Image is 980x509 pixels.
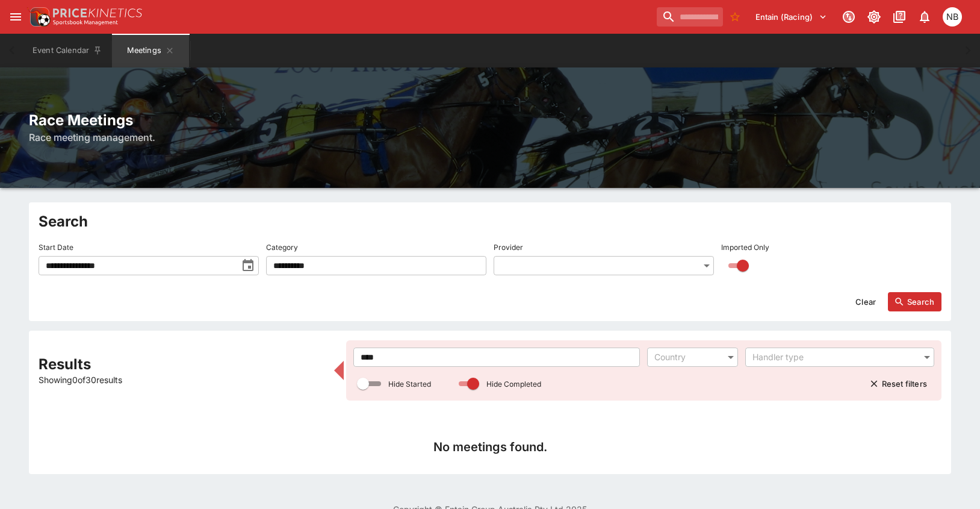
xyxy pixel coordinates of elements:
button: Documentation [889,6,910,28]
button: Connected to PK [838,6,860,28]
p: Start Date [39,242,73,252]
button: open drawer [5,6,26,28]
h2: Results [39,355,327,373]
div: Country [654,351,719,363]
img: PriceKinetics [53,8,142,17]
button: Reset filters [863,374,934,393]
p: Provider [494,242,523,252]
button: Clear [848,292,883,311]
h4: No meetings found. [48,439,932,455]
h6: Race meeting management. [29,130,951,145]
button: Nicole Brown [939,4,966,30]
p: Showing 0 of 30 results [39,373,327,386]
h2: Search [39,212,941,231]
div: Handler type [752,351,915,363]
p: Hide Completed [486,379,541,389]
button: Meetings [112,34,189,67]
button: Search [888,292,941,311]
img: Sportsbook Management [53,20,118,25]
button: Notifications [914,6,935,28]
button: Toggle light/dark mode [863,6,885,28]
h2: Race Meetings [29,111,951,130]
button: Select Tenant [748,7,834,27]
div: Nicole Brown [943,7,962,27]
p: Imported Only [721,242,769,252]
input: search [657,7,723,27]
button: Event Calendar [25,34,110,67]
img: PriceKinetics Logo [26,5,51,29]
p: Hide Started [388,379,431,389]
button: toggle date time picker [237,255,259,276]
p: Category [266,242,298,252]
button: No Bookmarks [725,7,745,27]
